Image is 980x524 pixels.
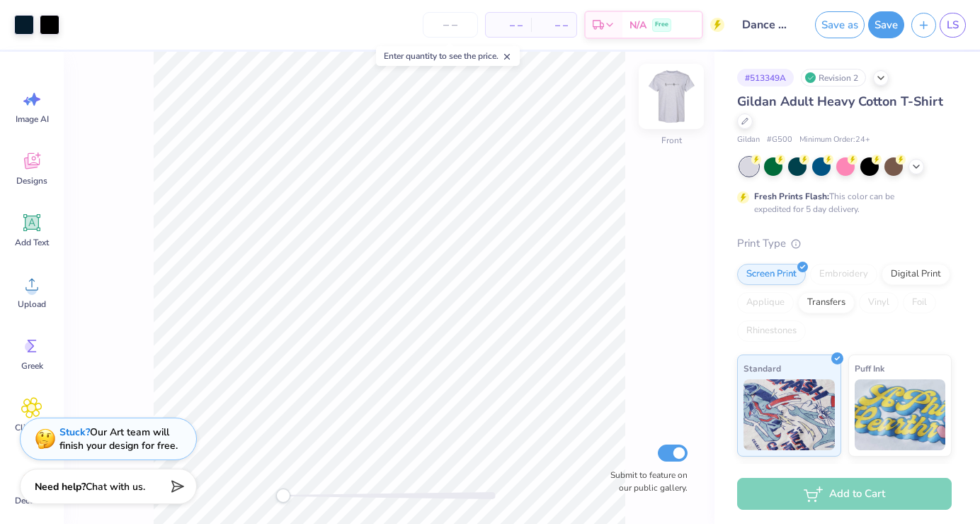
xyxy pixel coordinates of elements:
span: Greek [21,360,43,372]
div: Our Art team will finish your design for free. [59,425,178,452]
div: Enter quantity to see the price. [376,46,520,66]
img: Front [643,68,700,125]
div: Applique [737,292,794,313]
span: Standard [743,361,781,376]
span: Add Text [15,237,49,248]
button: Save as [815,11,865,38]
div: # 513349A [737,69,794,87]
input: Untitled Design [731,11,801,39]
div: Digital Print [882,264,950,285]
div: Rhinestones [737,320,806,342]
img: Standard [743,379,835,450]
strong: Fresh Prints Flash: [754,191,829,202]
span: Chat with us. [86,480,145,494]
span: – – [540,18,568,33]
div: This color can be expedited for 5 day delivery. [754,190,928,216]
div: Embroidery [810,264,877,285]
span: Minimum Order: 24 + [799,134,870,146]
div: Vinyl [859,292,899,313]
span: Designs [16,175,47,186]
span: Image AI [16,113,49,125]
span: LS [947,17,959,33]
div: Foil [903,292,936,313]
span: N/A [629,18,646,33]
div: Revision 2 [801,69,866,87]
div: Print Type [737,235,952,252]
div: Front [661,134,682,147]
input: – – [423,12,478,38]
img: Puff Ink [855,379,946,450]
div: Transfers [798,292,855,313]
span: Decorate [15,495,49,506]
span: Puff Ink [855,361,884,376]
span: – – [494,18,523,33]
span: # G500 [767,134,792,146]
span: Clipart & logos [8,422,55,445]
span: Gildan [737,134,760,146]
strong: Need help? [35,480,86,494]
button: Save [868,11,904,38]
span: Free [655,20,668,30]
div: Screen Print [737,264,806,285]
div: Accessibility label [276,489,290,503]
a: LS [940,13,966,38]
span: Upload [18,299,46,310]
span: Gildan Adult Heavy Cotton T-Shirt [737,93,943,110]
strong: Stuck? [59,425,90,439]
label: Submit to feature on our public gallery. [603,469,688,494]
